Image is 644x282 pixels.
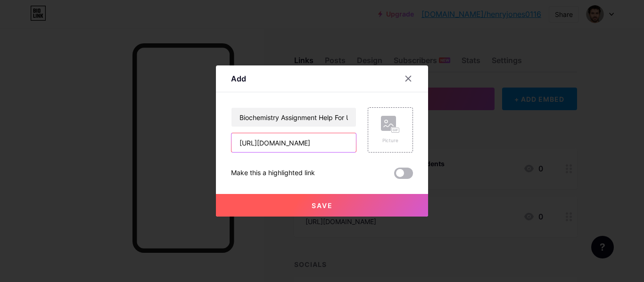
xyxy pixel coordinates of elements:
[381,137,400,144] div: Picture
[231,133,356,152] input: URL
[312,201,333,209] span: Save
[231,108,356,127] input: Title
[231,73,246,84] div: Add
[231,168,315,179] div: Make this a highlighted link
[216,194,428,217] button: Save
